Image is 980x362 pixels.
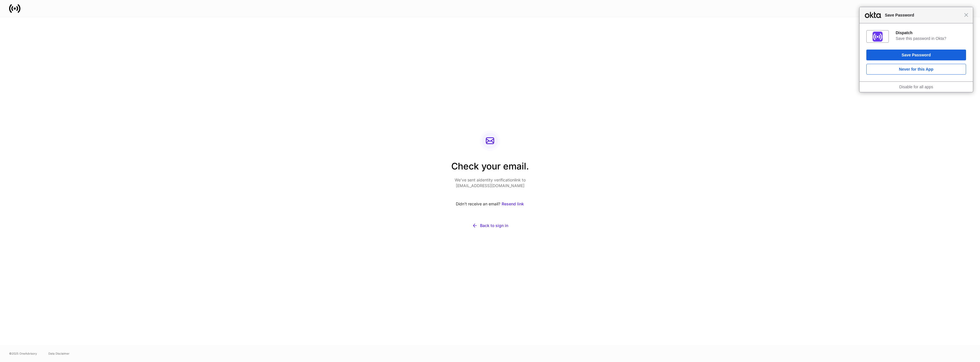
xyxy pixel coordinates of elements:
div: Resend link [502,201,524,207]
div: Dispatch [896,30,966,35]
h2: Check your email. [451,160,529,177]
img: IoaI0QAAAAZJREFUAwDpn500DgGa8wAAAABJRU5ErkJggg== [873,32,883,42]
span: © 2025 OneAdvisory [9,351,37,356]
span: Save Password [882,12,964,19]
span: Close [964,13,968,17]
button: Resend link [501,198,524,210]
a: Data Disclaimer [48,351,70,356]
button: Back to sign in [451,219,529,232]
p: We’ve sent a identity verification link to [EMAIL_ADDRESS][DOMAIN_NAME] [451,177,529,189]
div: Back to sign in [480,223,508,228]
button: Never for this App [866,64,966,75]
div: Didn’t receive an email? [451,198,529,210]
a: Disable for all apps [899,85,933,89]
div: Save this password in Okta? [896,36,966,41]
button: Save Password [866,50,966,60]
